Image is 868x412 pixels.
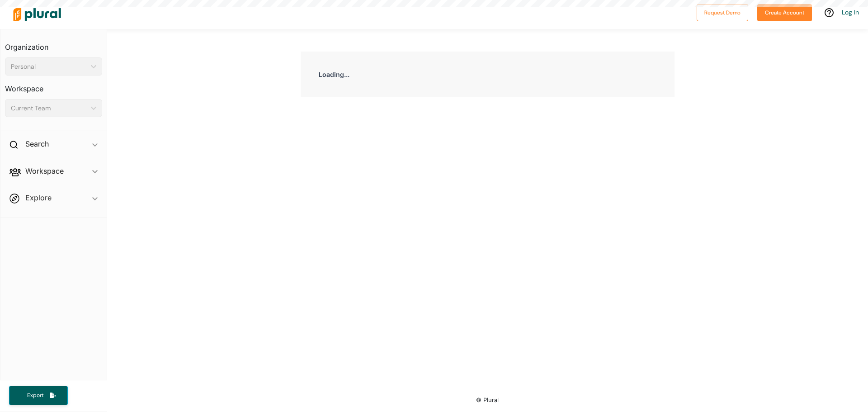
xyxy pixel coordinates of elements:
[11,104,87,113] div: Current Team
[301,52,675,97] div: Loading...
[5,34,102,54] h3: Organization
[697,4,748,21] button: Request Demo
[5,76,102,95] h3: Workspace
[21,392,50,399] span: Export
[9,386,68,405] button: Export
[757,7,812,17] a: Create Account
[476,397,499,403] small: © Plural
[11,62,87,71] div: Personal
[25,139,49,149] h2: Search
[842,8,859,16] a: Log In
[757,4,812,21] button: Create Account
[697,7,748,17] a: Request Demo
